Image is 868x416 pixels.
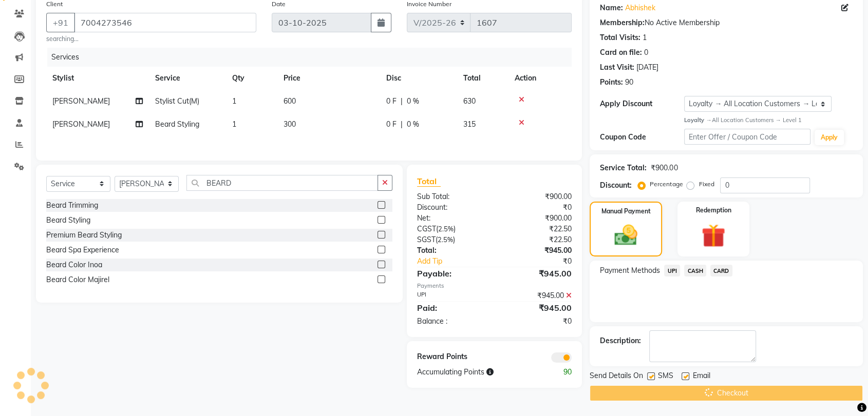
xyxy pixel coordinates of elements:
[46,274,109,285] div: Beard Color Majirel
[409,351,495,363] div: Reward Points
[695,206,731,215] label: Redemption
[409,367,537,378] div: Accumulating Points
[417,176,441,187] span: Total
[463,96,476,106] span: 630
[684,129,810,145] input: Enter Offer / Coupon Code
[600,32,640,43] div: Total Visits:
[46,245,119,255] div: Beard Spa Experience
[508,67,572,90] th: Action
[409,256,508,267] a: Add Tip
[495,302,580,314] div: ₹945.00
[600,47,642,58] div: Card on file:
[409,245,495,256] div: Total:
[600,132,684,143] div: Coupon Code
[417,224,436,233] span: CGST
[438,225,454,233] span: 2.5%
[155,96,199,106] span: Stylist Cut(M)
[684,116,853,125] div: All Location Customers → Level 1
[409,302,495,314] div: Paid:
[710,265,732,276] span: CARD
[684,116,711,124] strong: Loyalty →
[409,290,495,301] div: UPI
[46,260,102,270] div: Beard Color Inoa
[644,47,648,58] div: 0
[495,224,580,234] div: ₹22.50
[386,119,397,130] span: 0 F
[643,32,647,43] div: 1
[47,48,579,67] div: Services
[232,120,236,129] span: 1
[284,96,296,106] span: 600
[537,367,579,378] div: 90
[409,191,495,202] div: Sub Total:
[409,213,495,224] div: Net:
[815,130,844,145] button: Apply
[495,234,580,245] div: ₹22.50
[625,3,655,13] a: Abhishek
[625,77,633,88] div: 90
[651,163,677,173] div: ₹900.00
[52,96,110,106] span: [PERSON_NAME]
[600,62,634,73] div: Last Visit:
[600,163,647,173] div: Service Total:
[495,202,580,213] div: ₹0
[600,335,641,346] div: Description:
[636,62,658,73] div: [DATE]
[186,175,378,191] input: Search or Scan
[650,180,683,189] label: Percentage
[590,370,643,383] span: Send Details On
[600,3,623,13] div: Name:
[232,96,236,106] span: 1
[149,67,226,90] th: Service
[409,234,495,245] div: ( )
[600,180,632,191] div: Discount:
[699,180,714,189] label: Fixed
[46,34,256,44] small: searching...
[74,13,256,32] input: Search by Name/Mobile/Email/Code
[600,98,684,109] div: Apply Discount
[46,13,75,32] button: +91
[46,230,122,241] div: Premium Beard Styling
[438,235,453,244] span: 2.5%
[495,245,580,256] div: ₹945.00
[284,120,296,129] span: 300
[692,370,710,383] span: Email
[409,267,495,280] div: Payable:
[658,370,673,383] span: SMS
[508,256,579,267] div: ₹0
[463,120,476,129] span: 315
[401,119,403,130] span: |
[684,265,706,276] span: CASH
[495,316,580,327] div: ₹0
[600,265,660,276] span: Payment Methods
[694,221,732,251] img: _gift.svg
[409,316,495,327] div: Balance :
[417,235,436,244] span: SGST
[495,290,580,301] div: ₹945.00
[607,222,644,248] img: _cash.svg
[457,67,508,90] th: Total
[495,191,580,202] div: ₹900.00
[495,267,580,280] div: ₹945.00
[601,207,651,216] label: Manual Payment
[600,17,645,28] div: Membership:
[277,67,380,90] th: Price
[52,120,110,129] span: [PERSON_NAME]
[409,224,495,234] div: ( )
[600,17,853,28] div: No Active Membership
[407,96,419,107] span: 0 %
[407,119,419,130] span: 0 %
[417,282,572,290] div: Payments
[664,265,680,276] span: UPI
[46,200,98,211] div: Beard Trimming
[380,67,457,90] th: Disc
[495,213,580,224] div: ₹900.00
[46,67,149,90] th: Stylist
[600,77,623,88] div: Points:
[386,96,397,107] span: 0 F
[401,96,403,107] span: |
[226,67,277,90] th: Qty
[155,120,199,129] span: Beard Styling
[409,202,495,213] div: Discount:
[46,215,90,226] div: Beard Styling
